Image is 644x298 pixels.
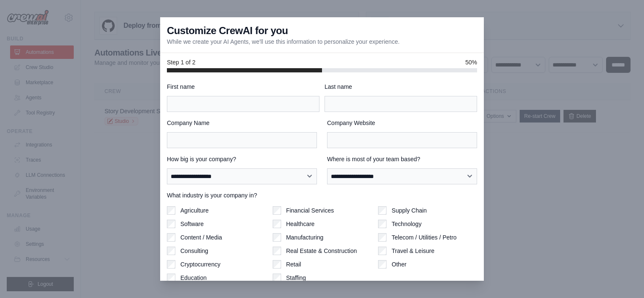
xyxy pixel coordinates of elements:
[286,220,315,228] label: Healthcare
[180,220,204,228] label: Software
[392,206,427,215] label: Supply Chain
[180,206,209,215] label: Agriculture
[286,233,324,242] label: Manufacturing
[180,274,207,282] label: Education
[392,247,434,255] label: Travel & Leisure
[392,260,406,269] label: Other
[286,206,334,215] label: Financial Services
[167,37,400,46] p: While we create your AI Agents, we'll use this information to personalize your experience.
[167,119,317,127] label: Company Name
[167,191,477,200] label: What industry is your company in?
[180,233,222,242] label: Content / Media
[180,260,220,269] label: Cryptocurrency
[180,247,208,255] label: Consulting
[167,24,288,37] h3: Customize CrewAI for you
[327,119,477,127] label: Company Website
[167,58,196,67] span: Step 1 of 2
[167,82,319,91] label: First name
[327,155,477,163] label: Where is most of your team based?
[465,58,477,67] span: 50%
[286,260,301,269] label: Retail
[392,220,421,228] label: Technology
[392,233,456,242] label: Telecom / Utilities / Petro
[325,82,477,91] label: Last name
[286,247,357,255] label: Real Estate & Construction
[167,155,317,163] label: How big is your company?
[602,258,644,298] iframe: Chat Widget
[286,274,306,282] label: Staffing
